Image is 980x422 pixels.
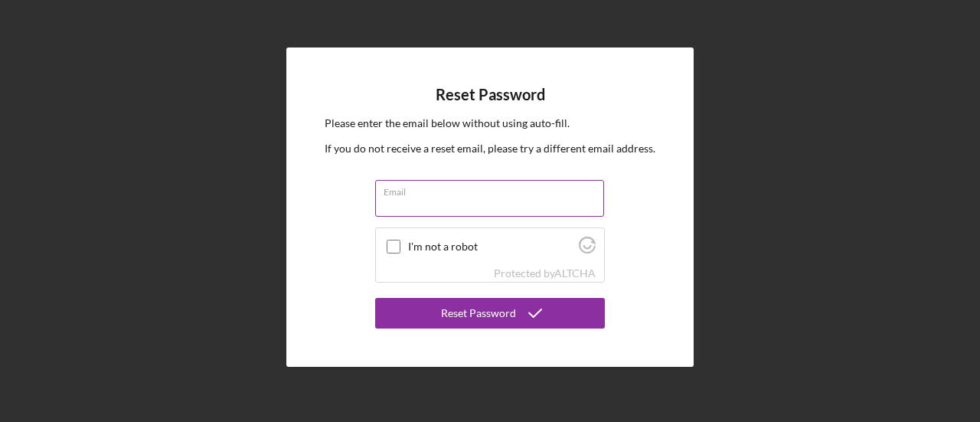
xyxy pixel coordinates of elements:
[579,243,596,256] a: Visit Altcha.org
[375,298,605,329] button: Reset Password
[325,115,655,132] p: Please enter the email below without using auto-fill.
[441,298,516,329] div: Reset Password
[408,240,574,253] label: I'm not a robot
[494,267,596,280] div: Protected by
[436,86,545,103] h4: Reset Password
[554,267,596,280] a: Visit Altcha.org
[384,181,604,198] label: Email
[325,140,655,157] p: If you do not receive a reset email, please try a different email address.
